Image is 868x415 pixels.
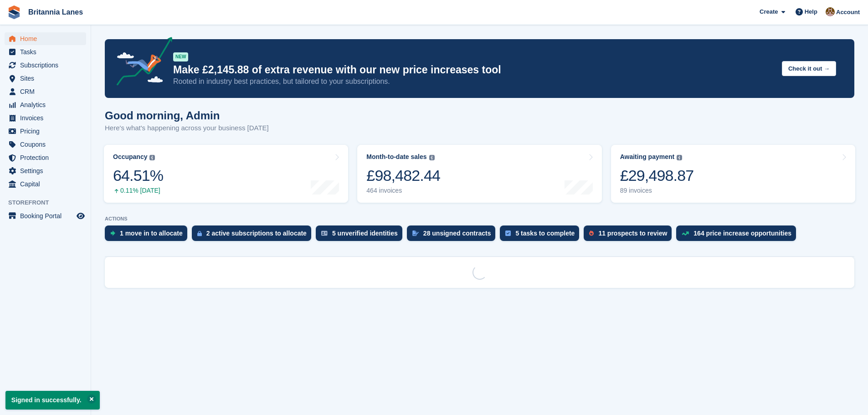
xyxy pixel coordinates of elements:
[5,391,100,410] p: Signed in successfully.
[20,151,75,164] span: Protection
[113,187,163,195] div: 0.11% [DATE]
[173,52,188,61] div: NEW
[5,59,86,72] a: menu
[676,225,801,246] a: 164 price increase opportunities
[332,230,398,237] div: 5 unverified identities
[8,198,91,207] span: Storefront
[197,231,202,236] img: active_subscription_to_allocate_icon-d502201f5373d7db506a760aba3b589e785aa758c864c3986d89f69b8ff3...
[113,153,147,161] div: Occupancy
[20,210,75,222] span: Booking Portal
[105,225,192,246] a: 1 move in to allocate
[366,166,440,185] div: £98,482.44
[515,230,575,237] div: 5 tasks to complete
[25,5,87,20] a: Britannia Lanes
[20,138,75,151] span: Coupons
[75,210,86,221] a: Preview store
[5,178,86,190] a: menu
[5,151,86,164] a: menu
[149,155,155,160] img: icon-info-grey-7440780725fd019a000dd9b08b2336e03edf1995a4989e88bcd33f0948082b44.svg
[20,85,75,98] span: CRM
[760,7,778,16] span: Create
[20,72,75,85] span: Sites
[105,123,269,133] p: Here's what's happening across your business [DATE]
[316,225,407,246] a: 5 unverified identities
[5,32,86,45] a: menu
[357,145,601,203] a: Month-to-date sales £98,482.44 464 invoices
[366,187,440,195] div: 464 invoices
[407,225,500,246] a: 28 unsigned contracts
[5,98,86,111] a: menu
[5,164,86,177] a: menu
[20,98,75,111] span: Analytics
[5,72,86,85] a: menu
[677,155,682,160] img: icon-info-grey-7440780725fd019a000dd9b08b2336e03edf1995a4989e88bcd33f0948082b44.svg
[693,230,791,237] div: 164 price increase opportunities
[173,63,775,77] p: Make £2,145.88 of extra revenue with our new price increases tool
[412,231,419,236] img: contract_signature_icon-13c848040528278c33f63329250d36e43548de30e8caae1d1a13099fd9432cc5.svg
[836,8,860,17] span: Account
[682,231,689,236] img: price_increase_opportunities-93ffe204e8149a01c8c9dc8f82e8f89637d9d84a8eef4429ea346261dce0b2c0.svg
[20,112,75,124] span: Invoices
[113,166,163,185] div: 64.51%
[321,231,328,236] img: verify_identity-adf6edd0f0f0b5bbfe63781bf79b02c33cf7c696d77639b501bdc392416b5a36.svg
[5,210,86,222] a: menu
[20,59,75,72] span: Subscriptions
[120,230,183,237] div: 1 move in to allocate
[505,231,511,236] img: task-75834270c22a3079a89374b754ae025e5fb1db73e45f91037f5363f120a921f8.svg
[5,138,86,151] a: menu
[20,32,75,45] span: Home
[826,7,835,16] img: Admin
[611,145,855,203] a: Awaiting payment £29,498.87 89 invoices
[7,5,21,19] img: stora-icon-8386f47178a22dfd0bd8f6a31ec36ba5ce8667c1dd55bd0f319d3a0aa187defe.svg
[104,145,348,203] a: Occupancy 64.51% 0.11% [DATE]
[206,230,307,237] div: 2 active subscriptions to allocate
[20,46,75,58] span: Tasks
[20,164,75,177] span: Settings
[366,153,426,161] div: Month-to-date sales
[423,230,491,237] div: 28 unsigned contracts
[192,225,316,246] a: 2 active subscriptions to allocate
[105,109,269,122] h1: Good morning, Admin
[20,178,75,190] span: Capital
[5,125,86,138] a: menu
[109,37,173,89] img: price-adjustments-announcement-icon-8257ccfd72463d97f412b2fc003d46551f7dbcb40ab6d574587a9cd5c0d94...
[584,225,676,246] a: 11 prospects to review
[805,7,817,16] span: Help
[105,216,854,222] p: ACTIONS
[782,61,836,76] button: Check it out →
[500,225,584,246] a: 5 tasks to complete
[173,77,775,87] p: Rooted in industry best practices, but tailored to your subscriptions.
[620,166,694,185] div: £29,498.87
[5,112,86,124] a: menu
[110,231,115,236] img: move_ins_to_allocate_icon-fdf77a2bb77ea45bf5b3d319d69a93e2d87916cf1d5bf7949dd705db3b84f3ca.svg
[620,153,675,161] div: Awaiting payment
[589,231,594,236] img: prospect-51fa495bee0391a8d652442698ab0144808aea92771e9ea1ae160a38d050c398.svg
[429,155,435,160] img: icon-info-grey-7440780725fd019a000dd9b08b2336e03edf1995a4989e88bcd33f0948082b44.svg
[5,85,86,98] a: menu
[598,230,667,237] div: 11 prospects to review
[620,187,694,195] div: 89 invoices
[5,46,86,58] a: menu
[20,125,75,138] span: Pricing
